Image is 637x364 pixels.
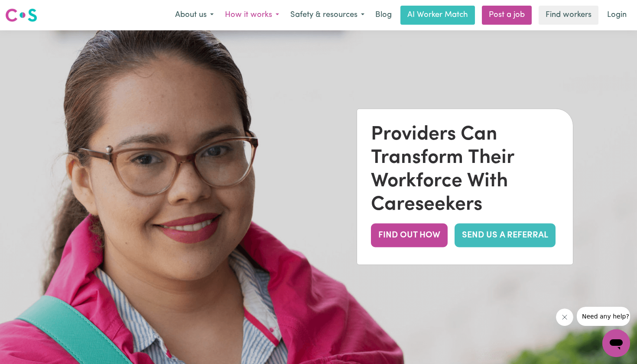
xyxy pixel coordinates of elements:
a: Find workers [539,6,598,25]
button: About us [169,6,219,24]
a: Post a job [482,6,532,25]
div: Providers Can Transform Their Workforce With Careseekers [371,123,559,217]
a: SEND US A REFERRAL [455,224,556,247]
img: Careseekers logo [5,7,37,23]
a: AI Worker Match [400,6,475,25]
iframe: Message from company [577,307,630,326]
button: How it works [219,6,285,24]
a: Login [602,6,632,25]
iframe: Close message [556,309,573,326]
a: Blog [370,6,397,25]
button: Safety & resources [285,6,370,24]
iframe: Button to launch messaging window [602,329,630,357]
a: Careseekers logo [5,5,37,25]
button: FIND OUT HOW [371,224,448,247]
